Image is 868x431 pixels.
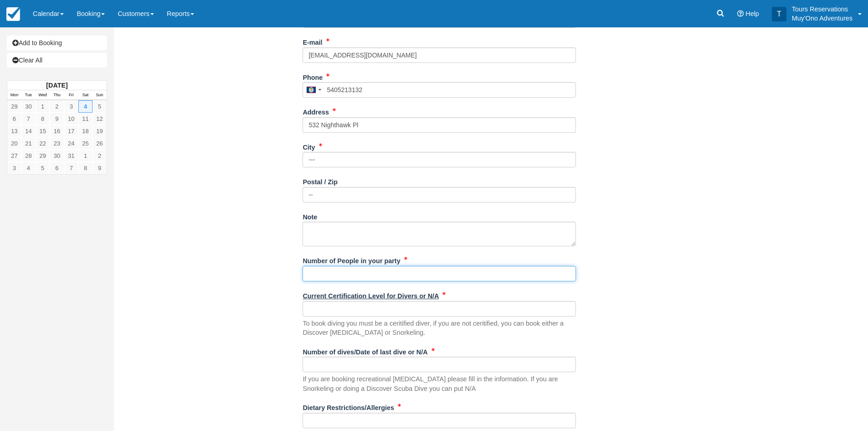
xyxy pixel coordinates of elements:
[36,162,50,174] a: 5
[7,137,21,150] a: 20
[92,113,107,125] a: 12
[92,150,107,162] a: 2
[7,150,21,162] a: 27
[303,104,329,117] label: Address
[303,70,323,83] label: Phone
[303,374,576,393] p: If you are booking recreational [MEDICAL_DATA] please fill in the information. If you are Snorkel...
[21,90,36,100] th: Tue
[78,162,92,174] a: 8
[50,90,64,100] th: Thu
[46,82,67,89] strong: [DATE]
[6,7,20,21] img: checkfront-main-nav-mini-logo.png
[78,90,92,100] th: Sat
[64,162,78,174] a: 7
[50,150,64,162] a: 30
[745,10,759,17] span: Help
[21,162,36,174] a: 4
[7,53,107,68] a: Clear All
[7,36,107,50] a: Add to Booking
[50,137,64,150] a: 23
[36,113,50,125] a: 8
[303,209,317,222] label: Note
[92,137,107,150] a: 26
[7,162,21,174] a: 3
[303,400,394,413] label: Dietary Restrictions/Allergies
[303,253,400,266] label: Number of People in your party
[21,113,36,125] a: 7
[78,150,92,162] a: 1
[92,100,107,113] a: 5
[303,319,576,338] p: To book diving you must be a ceritified diver, if you are not ceritified, you can book either a D...
[92,90,107,100] th: Sun
[303,344,427,357] label: Number of dives/Date of last dive or N/A
[50,162,64,174] a: 6
[772,7,786,21] div: T
[737,10,744,17] i: Help
[64,100,78,113] a: 3
[303,35,322,47] label: E-mail
[50,113,64,125] a: 9
[7,113,21,125] a: 6
[21,100,36,113] a: 30
[64,137,78,150] a: 24
[21,125,36,137] a: 14
[78,125,92,137] a: 18
[303,83,324,97] div: Belize: +501
[92,162,107,174] a: 9
[303,140,315,152] label: City
[36,137,50,150] a: 22
[78,137,92,150] a: 25
[36,100,50,113] a: 1
[64,125,78,137] a: 17
[50,100,64,113] a: 2
[303,174,338,187] label: Postal / Zip
[64,150,78,162] a: 31
[7,125,21,137] a: 13
[92,125,107,137] a: 19
[36,90,50,100] th: Wed
[7,100,21,113] a: 29
[78,113,92,125] a: 11
[792,14,853,23] p: Muy'Ono Adventures
[792,5,853,14] p: Tours Reservations
[21,150,36,162] a: 28
[303,288,439,301] label: Current Certification Level for Divers or N/A
[64,90,78,100] th: Fri
[7,90,21,100] th: Mon
[50,125,64,137] a: 16
[78,100,92,113] a: 4
[21,137,36,150] a: 21
[64,113,78,125] a: 10
[36,125,50,137] a: 15
[36,150,50,162] a: 29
